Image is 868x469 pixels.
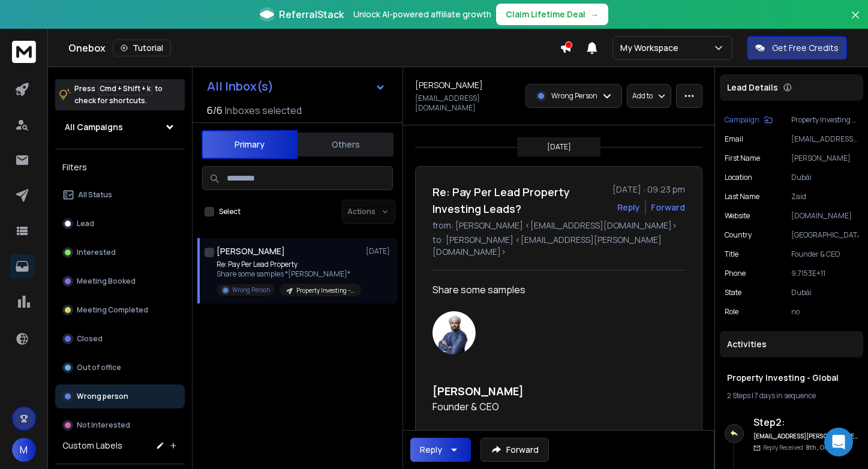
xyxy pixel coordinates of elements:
[217,260,361,269] p: Re: Pay Per Lead Property
[197,74,395,98] button: All Inbox(s)
[725,230,752,240] p: Country
[725,249,738,259] p: title
[55,240,185,264] button: Interested
[547,142,571,152] p: [DATE]
[727,82,778,94] p: Lead Details
[725,173,752,182] p: location
[806,443,830,452] span: 8th, Oct
[725,288,741,297] p: State
[727,390,750,401] span: 2 Steps
[55,327,185,351] button: Closed
[747,36,847,60] button: Get Free Credits
[279,7,344,22] span: ReferralStack
[65,121,123,133] h1: All Campaigns
[433,311,476,354] img: AIorK4zkNIM_W0RuZ5a4-lTXDl0g2QcICQ0LqR8Sr3Dwymj1IA7gMSfl4-xx4f9uOSGaOzveJe7ChSkZAqsA
[55,269,185,293] button: Meeting Booked
[725,134,743,144] p: Email
[755,390,816,401] span: 7 days in sequence
[791,173,858,182] p: Dubái
[725,269,746,278] p: Phone
[55,384,185,408] button: Wrong person
[420,444,442,456] div: Reply
[791,192,858,202] p: Zaid
[55,212,185,236] button: Lead
[74,83,163,107] p: Press to check for shortcuts.
[77,392,128,401] p: Wrong person
[68,40,560,56] div: Onebox
[791,134,858,144] p: [EMAIL_ADDRESS][DOMAIN_NAME]
[55,115,185,139] button: All Campaigns
[763,443,830,452] p: Reply Received
[410,438,471,462] button: Reply
[55,183,185,207] button: All Status
[296,286,354,295] p: Property Investing - Global
[791,230,858,240] p: [GEOGRAPHIC_DATA]
[77,334,103,344] p: Closed
[55,159,185,176] h3: Filters
[225,103,302,118] h3: Inboxes selected
[727,372,856,384] h1: Property Investing - Global
[725,211,750,221] p: website
[433,399,675,459] div: Founder & CEO
[415,94,518,113] p: [EMAIL_ADDRESS][DOMAIN_NAME]
[433,384,524,398] font: [PERSON_NAME]
[551,91,597,101] p: Wrong Person
[433,234,685,258] p: to: [PERSON_NAME] <[EMAIL_ADDRESS][PERSON_NAME][DOMAIN_NAME]>
[791,154,858,163] p: [PERSON_NAME]
[725,154,760,163] p: First Name
[415,79,483,91] h1: [PERSON_NAME]
[791,249,858,259] p: Founder & CEO
[725,115,773,125] button: Campaign
[353,8,491,20] p: Unlock AI-powered affiliate growth
[433,184,605,217] h1: Re: Pay Per Lead Property Investing Leads?
[12,438,36,462] button: M
[725,307,738,317] p: role
[651,202,685,214] div: Forward
[207,103,223,118] span: 6 / 6
[202,130,298,159] button: Primary
[113,40,171,56] button: Tutorial
[753,415,858,429] h6: Step 2 :
[632,91,653,101] p: Add to
[207,80,274,92] h1: All Inbox(s)
[725,115,759,125] p: Campaign
[791,307,858,317] p: no
[791,115,858,125] p: Property Investing - Global
[720,331,863,357] div: Activities
[366,246,393,256] p: [DATE]
[590,8,599,20] span: →
[617,202,640,214] button: Reply
[753,432,858,441] h6: [EMAIL_ADDRESS][PERSON_NAME][DOMAIN_NAME]
[62,440,122,452] h3: Custom Labels
[480,438,549,462] button: Forward
[727,391,856,401] div: |
[791,288,858,297] p: Dubái
[433,220,685,232] p: from: [PERSON_NAME] <[EMAIL_ADDRESS][DOMAIN_NAME]>
[77,248,116,257] p: Interested
[77,219,94,229] p: Lead
[232,285,270,294] p: Wrong Person
[791,211,858,221] p: [DOMAIN_NAME]
[77,276,136,286] p: Meeting Booked
[217,245,285,257] h1: [PERSON_NAME]
[55,356,185,380] button: Out of office
[77,305,148,315] p: Meeting Completed
[298,131,394,158] button: Others
[98,82,152,95] span: Cmd + Shift + k
[848,7,863,36] button: Close banner
[217,269,361,279] p: Share some samples *[PERSON_NAME]*
[824,428,853,456] div: Open Intercom Messenger
[55,413,185,437] button: Not Interested
[78,190,112,200] p: All Status
[791,269,858,278] p: 9.7153E+11
[77,420,130,430] p: Not Interested
[772,42,839,54] p: Get Free Credits
[620,42,683,54] p: My Workspace
[55,298,185,322] button: Meeting Completed
[725,192,759,202] p: Last Name
[612,184,685,196] p: [DATE] : 09:23 pm
[219,207,241,217] label: Select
